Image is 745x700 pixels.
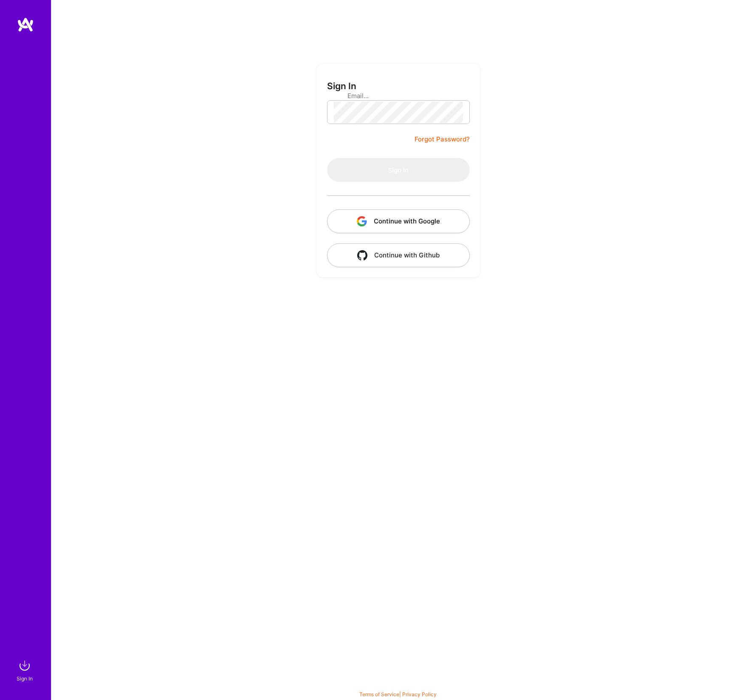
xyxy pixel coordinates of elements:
img: sign in [16,657,33,674]
button: Continue with Github [327,243,470,267]
a: Terms of Service [359,691,399,697]
img: logo [17,17,34,32]
img: icon [357,216,367,226]
button: Sign In [327,158,470,182]
input: Email... [347,85,449,107]
h3: Sign In [327,81,356,91]
a: Forgot Password? [415,134,470,144]
img: icon [357,250,367,260]
button: Continue with Google [327,209,470,233]
a: sign inSign In [18,657,33,683]
a: Privacy Policy [402,691,437,697]
div: © 2025 ATeams Inc., All rights reserved. [51,675,745,696]
span: | [359,691,437,697]
div: Sign In [17,674,33,683]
